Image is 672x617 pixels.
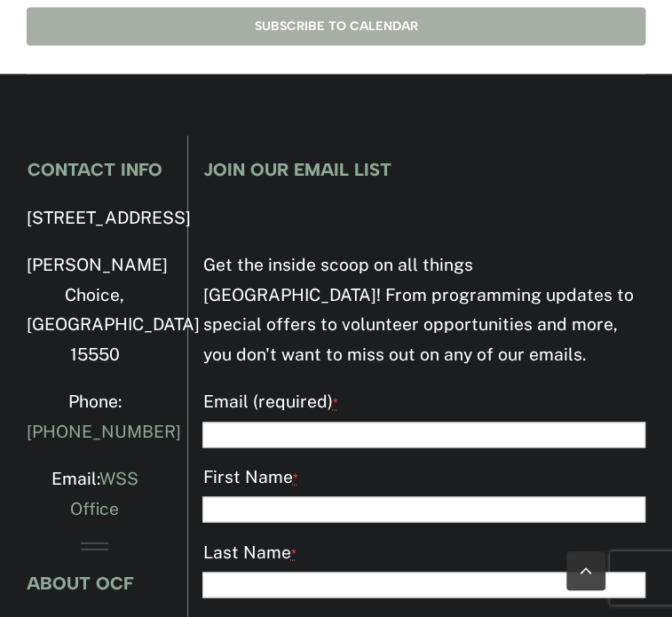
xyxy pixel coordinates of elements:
[332,395,337,410] abbr: required
[27,160,162,179] h4: CONTACT INFO
[27,422,181,441] a: [PHONE_NUMBER]
[202,160,645,179] h4: JOIN OUR EMAIL LIST
[290,546,296,561] abbr: required
[27,250,162,370] p: [PERSON_NAME] Choice, [GEOGRAPHIC_DATA] 15550
[27,387,162,447] p: Phone:
[202,463,645,494] label: First Name
[27,573,162,592] h4: ABOUT OCF
[202,538,645,569] label: Last Name
[27,464,162,525] p: Email:
[70,469,138,518] a: WSS Office
[27,203,162,233] p: [STREET_ADDRESS]
[202,387,645,418] label: Email (required)
[202,250,645,370] p: Get the inside scoop on all things [GEOGRAPHIC_DATA]! From programming updates to special offers ...
[292,471,297,486] abbr: required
